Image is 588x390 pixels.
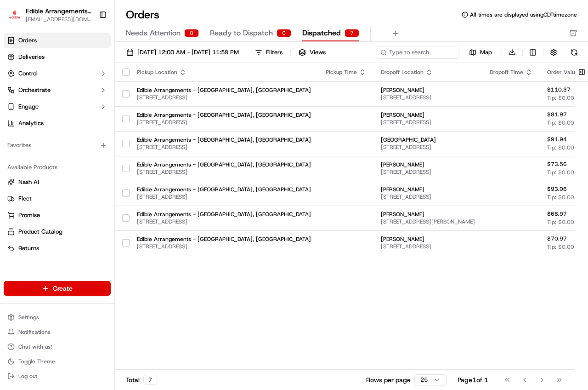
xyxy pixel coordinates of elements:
img: Edible Arrangements - San Antonio, TX [7,8,22,22]
div: Pickup Time [326,69,366,76]
button: Promise [4,208,111,223]
span: Tip: $0.00 [547,194,574,201]
span: Deliveries [18,53,45,61]
span: [STREET_ADDRESS] [137,119,311,126]
button: Toggle Theme [4,355,111,368]
span: [STREET_ADDRESS] [137,193,311,201]
span: [STREET_ADDRESS] [381,94,475,101]
button: Engage [4,99,111,114]
span: [STREET_ADDRESS] [137,218,311,225]
span: [PERSON_NAME] [381,111,475,119]
div: Total [126,375,157,385]
a: Analytics [4,116,111,131]
div: 7 [345,29,359,37]
button: Views [294,46,330,59]
span: Views [310,48,326,57]
span: $81.97 [547,111,567,118]
span: Map [480,48,492,57]
div: Dropoff Location [381,69,475,76]
span: Toggle Theme [18,358,55,365]
button: Settings [4,311,111,324]
span: $73.56 [547,161,567,168]
span: Tip: $0.00 [547,218,574,226]
a: Fleet [7,195,107,203]
div: Dropoff Time [490,69,532,76]
span: [PERSON_NAME] [381,211,475,218]
span: [STREET_ADDRESS] [381,143,475,151]
button: Notifications [4,326,111,338]
span: Tip: $0.00 [547,243,574,251]
button: [DATE] 12:00 AM - [DATE] 11:59 PM [122,46,243,59]
div: Available Products [4,160,111,175]
span: Product Catalog [18,228,62,236]
span: [STREET_ADDRESS] [381,119,475,126]
span: [DATE] 12:00 AM - [DATE] 11:59 PM [137,48,239,57]
span: Engage [18,103,39,111]
span: Tip: $0.00 [547,94,574,102]
span: [PERSON_NAME] [381,186,475,193]
span: Log out [18,373,37,380]
button: Control [4,66,111,81]
button: Returns [4,241,111,256]
h1: Orders [126,7,159,22]
button: Orchestrate [4,83,111,97]
span: All times are displayed using CDT timezone [470,11,577,18]
a: Nash AI [7,178,107,186]
span: Settings [18,314,39,321]
span: Chat with us! [18,343,52,350]
span: $91.94 [547,136,567,143]
button: Map [463,47,498,58]
span: Create [53,284,73,293]
span: [PERSON_NAME] [381,235,475,243]
button: Nash AI [4,175,111,189]
span: Promise [18,211,40,219]
span: Edible Arrangements - [GEOGRAPHIC_DATA], [GEOGRAPHIC_DATA] [137,161,311,168]
span: $93.06 [547,185,567,193]
span: Analytics [18,119,44,127]
button: Create [4,281,111,296]
button: Chat with us! [4,340,111,353]
span: [STREET_ADDRESS] [137,243,311,250]
button: Filters [251,46,287,59]
div: Filters [266,48,283,57]
p: Rows per page [366,375,411,384]
span: Edible Arrangements - [GEOGRAPHIC_DATA], [GEOGRAPHIC_DATA] [137,86,311,94]
span: [STREET_ADDRESS] [381,243,475,250]
span: Dispatched [302,28,341,39]
span: Orchestrate [18,86,51,94]
div: 0 [277,29,291,37]
span: [STREET_ADDRESS] [137,168,311,176]
span: Edible Arrangements - [GEOGRAPHIC_DATA], [GEOGRAPHIC_DATA] [137,186,311,193]
button: Product Catalog [4,224,111,239]
span: Tip: $0.00 [547,119,574,126]
a: Orders [4,33,111,48]
span: [PERSON_NAME] [381,161,475,168]
span: Nash AI [18,178,39,186]
span: Needs Attention [126,28,181,39]
span: [STREET_ADDRESS] [137,143,311,151]
button: Log out [4,370,111,383]
button: [EMAIL_ADDRESS][DOMAIN_NAME] [26,16,91,23]
div: Order Value [547,69,587,76]
span: Edible Arrangements - [GEOGRAPHIC_DATA], [GEOGRAPHIC_DATA] [137,111,311,119]
button: Fleet [4,191,111,206]
span: Ready to Dispatch [210,28,273,39]
span: Edible Arrangements - [GEOGRAPHIC_DATA], [GEOGRAPHIC_DATA] [137,136,311,143]
button: Edible Arrangements - San Antonio, TXEdible Arrangements - [GEOGRAPHIC_DATA], [GEOGRAPHIC_DATA][E... [4,4,95,26]
span: Tip: $0.00 [547,144,574,151]
span: [GEOGRAPHIC_DATA] [381,136,475,143]
a: Returns [7,244,107,252]
div: Page 1 of 1 [458,375,488,384]
a: Promise [7,211,107,219]
span: Control [18,69,38,78]
span: [PERSON_NAME] [381,86,475,94]
div: 0 [184,29,199,37]
span: Edible Arrangements - [GEOGRAPHIC_DATA], [GEOGRAPHIC_DATA] [137,235,311,243]
span: [STREET_ADDRESS] [381,193,475,201]
span: Orders [18,36,37,45]
a: Deliveries [4,50,111,64]
input: Type to search [377,46,459,59]
span: [STREET_ADDRESS][PERSON_NAME] [381,218,475,225]
span: [STREET_ADDRESS] [137,94,311,101]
